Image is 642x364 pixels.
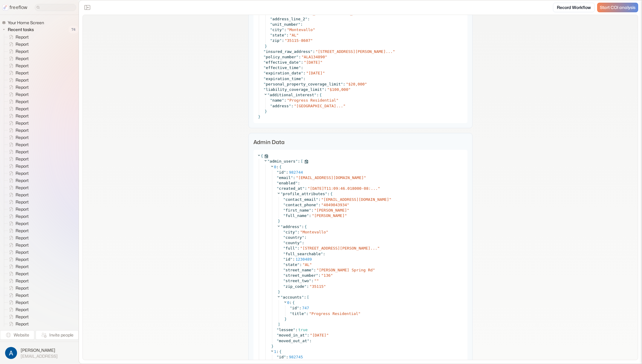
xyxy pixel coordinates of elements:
[283,224,299,229] span: address
[14,84,30,90] span: Report
[264,82,266,86] span: "
[264,65,266,70] span: "
[4,170,31,177] a: Report
[321,252,323,256] span: "
[279,170,284,175] span: id
[2,20,46,26] a: Your Home Screen
[14,235,30,241] span: Report
[14,91,30,97] span: Report
[324,197,389,202] span: [EMAIL_ADDRESS][DOMAIN_NAME]
[279,186,302,191] span: created_at
[277,175,279,180] span: "
[298,175,364,180] span: [EMAIL_ADDRESS][DOMAIN_NAME]
[4,227,31,234] a: Report
[316,197,318,202] span: "
[14,106,30,112] span: Report
[286,170,288,175] span: :
[4,345,75,360] button: [PERSON_NAME][EMAIL_ADDRESS]
[295,230,297,234] span: "
[283,192,325,196] span: profile_attributes
[4,177,31,184] a: Report
[348,87,351,92] span: "
[327,87,330,92] span: "
[266,65,299,70] span: effective_time
[266,55,296,59] span: policy_number
[286,33,289,37] span: :
[278,219,280,223] span: }
[291,175,293,180] span: "
[299,65,301,70] span: "
[4,313,31,320] a: Report
[293,175,295,180] span: :
[282,38,284,43] span: :
[272,38,279,43] span: zip
[4,306,31,313] a: Report
[4,91,31,98] a: Report
[14,185,30,191] span: Report
[289,27,313,32] span: Montevallo
[4,299,31,306] a: Report
[4,62,31,69] a: Report
[2,26,36,33] button: Recent tasks
[285,203,316,207] span: contact_phone
[313,27,315,32] span: "
[264,71,266,75] span: "
[21,354,58,359] span: [EMAIL_ADDRESS]
[343,82,346,86] span: :
[2,4,27,11] a: freeflow
[284,27,286,32] span: :
[267,159,270,163] span: "
[325,192,327,196] span: "
[14,120,30,126] span: Report
[281,192,283,196] span: "
[82,3,92,12] button: Close the sidebar
[272,17,305,21] span: address_line_2
[297,246,299,250] span: :
[14,206,30,212] span: Report
[4,234,31,241] a: Report
[303,71,306,75] span: :
[4,33,31,41] a: Report
[266,49,310,54] span: insured_raw_address
[14,199,30,205] span: Report
[266,77,301,81] span: expiration_time
[4,191,31,198] a: Report
[14,134,30,140] span: Report
[4,148,31,155] a: Report
[4,206,31,213] a: Report
[345,213,347,218] span: "
[283,257,286,261] span: "
[281,224,283,229] span: "
[297,230,299,234] span: :
[306,71,308,75] span: "
[287,98,289,103] span: "
[295,246,297,250] span: "
[258,114,261,119] span: }
[267,93,270,97] span: "
[600,5,635,10] span: Start COI analysis
[276,164,279,170] span: :
[302,186,305,191] span: "
[300,22,303,27] span: :
[284,170,286,175] span: "
[318,49,393,54] span: [STREET_ADDRESS][PERSON_NAME]...
[326,230,328,234] span: "
[347,203,349,207] span: "
[264,77,266,81] span: "
[14,278,30,284] span: Report
[4,249,31,256] a: Report
[301,159,303,164] span: [
[300,230,302,234] span: "
[14,192,30,198] span: Report
[10,4,27,11] p: freeflow
[597,3,638,12] a: Start COI analysis
[364,175,366,180] span: "
[295,159,298,163] span: "
[279,175,291,180] span: email
[309,213,311,218] span: :
[4,292,31,299] a: Report
[304,55,325,59] span: ALA134890
[4,155,31,163] a: Report
[283,197,286,202] span: "
[291,104,294,108] span: :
